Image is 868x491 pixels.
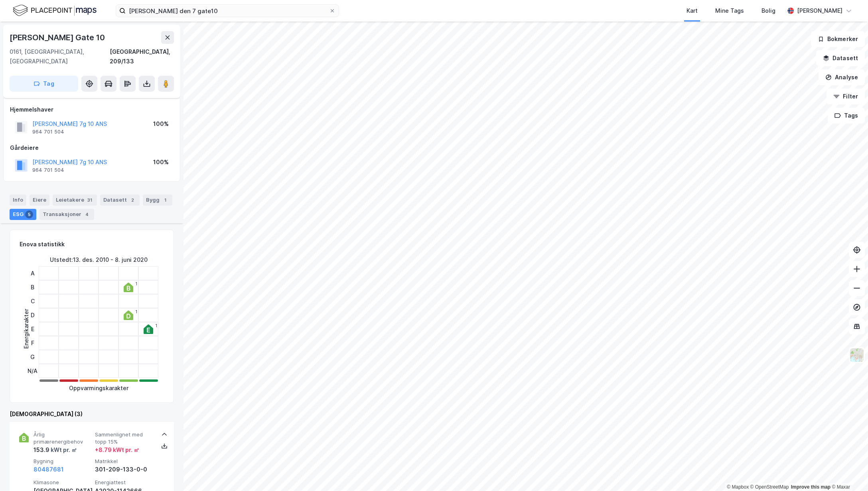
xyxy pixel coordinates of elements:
[10,143,174,153] div: Gårdeiere
[10,194,26,206] div: Info
[32,129,64,135] div: 964 701 504
[95,465,153,474] div: 301-209-133-0-0
[34,431,92,445] span: Årlig primærenergibehov
[50,255,148,265] div: Utstedt : 13. des. 2010 - 8. juni 2020
[32,167,64,173] div: 964 701 504
[34,465,64,474] button: 80487681
[750,484,789,490] a: OpenStreetMap
[69,383,128,393] div: Oppvarmingskarakter
[28,350,37,364] div: G
[86,196,94,204] div: 31
[28,266,37,280] div: A
[100,194,140,206] div: Datasett
[20,240,65,249] div: Enova statistikk
[53,194,97,206] div: Leietakere
[10,76,78,92] button: Tag
[135,309,137,314] div: 1
[128,196,136,204] div: 2
[143,194,172,206] div: Bygg
[28,322,37,336] div: E
[34,479,92,486] span: Klimasone
[110,47,174,66] div: [GEOGRAPHIC_DATA], 209/133
[49,445,77,455] div: kWt pr. ㎡
[28,308,37,322] div: D
[153,157,169,167] div: 100%
[715,6,744,16] div: Mine Tags
[126,5,329,17] input: Søk på adresse, matrikkel, gårdeiere, leietakere eller personer
[811,31,865,47] button: Bokmerker
[828,453,868,491] div: Kontrollprogram for chat
[155,323,157,328] div: 1
[95,445,139,455] div: + 8.79 kWt pr. ㎡
[797,6,842,16] div: [PERSON_NAME]
[761,6,775,16] div: Bolig
[687,6,698,16] div: Kart
[22,309,31,349] div: Energikarakter
[828,108,865,124] button: Tags
[34,458,92,465] span: Bygning
[95,479,153,486] span: Energiattest
[28,336,37,350] div: F
[849,348,864,363] img: Z
[95,458,153,465] span: Matrikkel
[828,453,868,491] iframe: Chat Widget
[10,31,107,44] div: [PERSON_NAME] Gate 10
[161,196,169,204] div: 1
[791,484,831,490] a: Improve this map
[727,484,749,490] a: Mapbox
[819,69,865,85] button: Analyse
[135,281,137,286] div: 1
[34,445,77,455] div: 153.9
[95,431,153,445] span: Sammenlignet med topp 15%
[28,280,37,294] div: B
[827,88,865,104] button: Filter
[39,209,94,220] div: Transaksjoner
[13,4,97,18] img: logo.f888ab2527a4732fd821a326f86c7f29.svg
[10,47,110,66] div: 0161, [GEOGRAPHIC_DATA], [GEOGRAPHIC_DATA]
[30,194,49,206] div: Eiere
[153,119,169,129] div: 100%
[83,210,91,218] div: 4
[10,105,174,114] div: Hjemmelshaver
[28,294,37,308] div: C
[25,210,33,218] div: 5
[28,364,37,378] div: N/A
[10,209,36,220] div: ESG
[816,50,865,66] button: Datasett
[10,409,174,419] div: [DEMOGRAPHIC_DATA] (3)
